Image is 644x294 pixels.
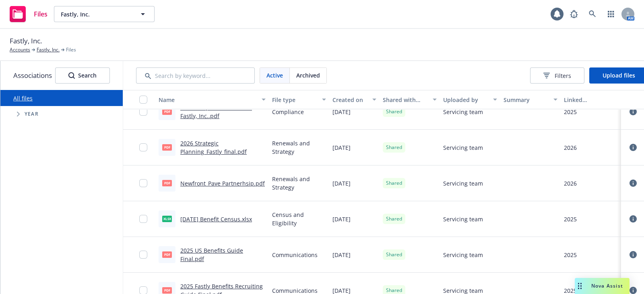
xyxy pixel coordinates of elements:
button: Summary [500,90,561,109]
span: [DATE] [332,143,351,152]
span: Files [34,11,47,17]
span: pdf [162,108,172,114]
input: Select all [139,96,147,104]
a: Newfront_Pave Partnerhsip.pdf [180,180,265,187]
span: pdf [162,144,172,150]
span: Fastly, Inc. [10,36,42,46]
span: Census and Eligibility [272,210,326,227]
span: Shared [386,108,402,115]
button: Created on [329,90,380,109]
a: Files [6,3,51,25]
span: [DATE] [332,251,351,259]
svg: Search [68,72,75,79]
button: File type [269,90,329,109]
span: Servicing team [443,143,483,152]
span: Shared [386,180,402,187]
span: Servicing team [443,108,483,116]
div: Uploaded by [443,96,488,104]
span: Filters [543,71,571,80]
div: Linked associations [564,96,618,104]
a: 2026 Strategic Planning_Fastly_final.pdf [180,139,247,155]
input: Toggle Row Selected [139,215,147,223]
button: SearchSearch [55,67,110,84]
span: Shared [386,287,402,294]
a: Search [584,6,601,22]
input: Toggle Row Selected [139,143,147,151]
span: Filters [555,71,571,80]
button: Shared with client [380,90,440,109]
span: Fastly, Inc. [61,10,130,18]
input: Toggle Row Selected [139,251,147,259]
span: pdf [162,251,172,257]
div: 2025 [564,215,577,223]
button: Fastly, Inc. [54,6,155,22]
div: Search [68,68,97,83]
button: Linked associations [561,90,621,109]
span: Shared [386,144,402,151]
a: Accounts [10,46,30,53]
a: Report a Bug [566,6,582,22]
button: Name [155,90,269,109]
span: Servicing team [443,179,483,188]
div: 2025 [564,251,577,259]
button: Filters [530,67,584,84]
div: Drag to move [575,278,585,294]
input: Search by keyword... [136,67,255,84]
span: Files [66,46,76,53]
div: File type [272,96,317,104]
span: xlsx [162,216,172,222]
span: Shared [386,215,402,223]
span: pdf [162,287,172,293]
span: [DATE] [332,215,351,223]
span: Renewals and Strategy [272,175,326,192]
a: [DATE] Benefit Census.xlsx [180,215,252,223]
div: 2026 [564,179,577,188]
span: Shared [386,251,402,258]
div: Created on [332,96,367,104]
span: [DATE] [332,179,351,188]
a: Switch app [603,6,619,22]
span: pdf [162,180,172,186]
div: 2025 [564,108,577,116]
span: Upload files [603,71,635,79]
span: Year [25,112,39,116]
button: Nova Assist [575,278,630,294]
span: Renewals and Strategy [272,139,326,156]
span: Associations [13,70,52,81]
a: Fastly, Inc. [37,46,60,53]
span: Archived [296,71,320,80]
button: Uploaded by [440,90,500,109]
div: 2026 [564,143,577,152]
div: Tree Example [0,106,123,122]
div: Summary [504,96,549,104]
span: Compliance [272,108,304,116]
a: All files [13,94,33,102]
span: Servicing team [443,215,483,223]
div: Name [159,96,257,104]
span: Active [266,71,283,80]
a: 2025 US Benefits Guide Final.pdf [180,247,243,263]
span: Nova Assist [591,282,623,289]
span: [DATE] [332,108,351,116]
span: Communications [272,251,318,259]
div: Shared with client [383,96,428,104]
span: Servicing team [443,251,483,259]
input: Toggle Row Selected [139,179,147,187]
input: Toggle Row Selected [139,108,147,116]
